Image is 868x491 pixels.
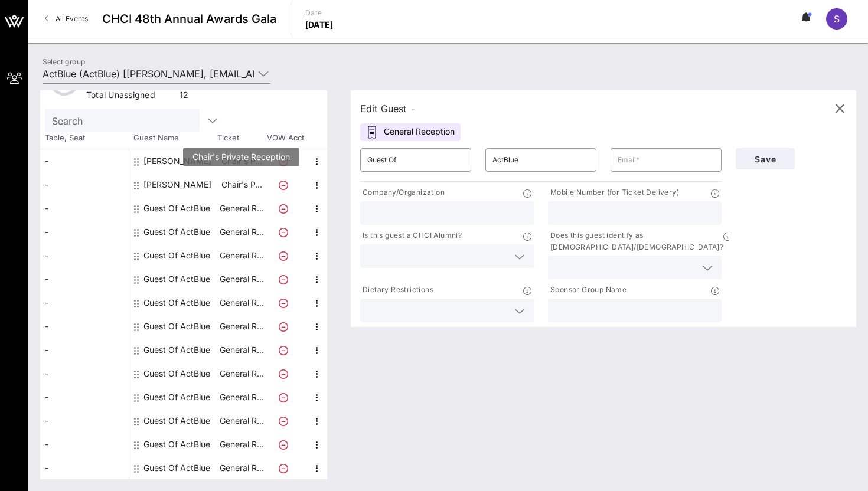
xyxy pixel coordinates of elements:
[40,173,129,197] div: -
[548,186,679,199] p: Mobile Number (for Ticket Delivery)
[38,9,95,28] a: All Events
[826,8,847,30] div: S
[40,385,129,409] div: -
[265,132,306,144] span: VOW Acct
[143,385,210,409] div: Guest Of ActBlue
[143,220,210,244] div: Guest Of ActBlue
[305,19,334,31] p: [DATE]
[40,409,129,433] div: -
[40,267,129,291] div: -
[40,132,129,144] span: Table, Seat
[834,13,840,25] span: S
[86,89,175,104] div: Total Unassigned
[218,315,265,338] p: General R…
[305,7,334,19] p: Date
[745,154,785,164] span: Save
[218,197,265,220] p: General R…
[218,338,265,362] p: General R…
[143,197,210,220] div: Guest Of ActBlue
[40,291,129,315] div: -
[40,315,129,338] div: -
[360,284,433,296] p: Dietary Restrictions
[143,433,210,456] div: Guest Of ActBlue
[412,105,415,114] span: -
[360,123,461,141] div: General Reception
[143,291,210,315] div: Guest Of ActBlue
[40,456,129,480] div: -
[40,362,129,385] div: -
[218,220,265,244] p: General R…
[40,338,129,362] div: -
[143,338,210,362] div: Guest Of ActBlue
[360,186,445,199] p: Company/Organization
[218,149,265,173] p: Chair's P…
[40,149,129,173] div: -
[218,173,265,197] p: Chair's P…
[218,291,265,315] p: General R…
[360,230,462,242] p: Is this guest a CHCI Alumni?
[143,244,210,267] div: Guest Of ActBlue
[367,150,464,169] input: First Name*
[129,132,217,144] span: Guest Name
[548,230,723,253] p: Does this guest identify as [DEMOGRAPHIC_DATA]/[DEMOGRAPHIC_DATA]?
[143,315,210,338] div: Guest Of ActBlue
[143,409,210,433] div: Guest Of ActBlue
[102,10,276,28] span: CHCI 48th Annual Awards Gala
[40,220,129,244] div: -
[548,284,626,296] p: Sponsor Group Name
[217,132,265,144] span: Ticket
[218,385,265,409] p: General R…
[618,150,714,169] input: Email*
[218,456,265,480] p: General R…
[56,14,88,23] span: All Events
[736,148,795,169] button: Save
[40,244,129,267] div: -
[218,433,265,456] p: General R…
[40,433,129,456] div: -
[360,100,415,117] div: Edit Guest
[218,362,265,385] p: General R…
[180,89,189,104] div: 12
[218,244,265,267] p: General R…
[218,267,265,291] p: General R…
[492,150,589,169] input: Last Name*
[143,173,211,197] div: Regina Wallace-Jones
[143,149,211,173] div: Lorena Martinez
[43,57,85,66] label: Select group
[218,409,265,433] p: General R…
[143,362,210,385] div: Guest Of ActBlue
[143,267,210,291] div: Guest Of ActBlue
[143,456,210,480] div: Guest Of ActBlue
[40,197,129,220] div: -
